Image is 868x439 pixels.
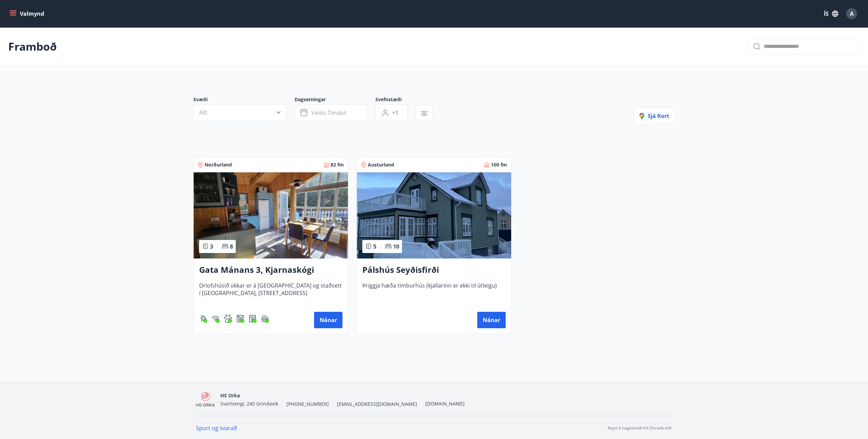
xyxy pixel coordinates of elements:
span: Orlofshúsið okkar er á [GEOGRAPHIC_DATA] og staðsett í [GEOGRAPHIC_DATA], [STREET_ADDRESS] [199,282,342,304]
span: Svefnstæði [375,96,416,104]
button: Nánar [314,312,342,328]
span: 8 [230,243,233,250]
img: h89QDIuHlAdpqTriuIvuEWkTH976fOgBEOOeu1mi.svg [261,315,269,323]
a: Spurt og svarað [196,424,237,432]
span: Sjá kort [639,112,669,120]
div: Þráðlaust net [211,315,220,323]
img: 4KEE8UqMSwrAKrdyHDgoo3yWdiux5j3SefYx3pqm.png [196,392,215,407]
span: 10 [393,243,399,250]
img: hddCLTAnxqFUMr1fxmbGG8zWilo2syolR0f9UjPn.svg [248,315,257,323]
img: pxcaIm5dSOV3FS4whs1soiYWTwFQvksT25a9J10C.svg [224,315,232,323]
h3: Pálshús Seyðisfirði [362,264,506,276]
span: Svartsengi, 240 Grindavík [220,400,278,407]
button: menu [8,8,47,20]
span: Allt [199,109,207,116]
span: 100 fm [491,161,507,168]
span: Þriggja hæða timburhús (kjallarinn er ekki til útleigu) [362,282,506,304]
img: HJRyFFsYp6qjeUYhR4dAD8CaCEsnIFYZ05miwXoh.svg [211,315,220,323]
span: [PHONE_NUMBER] [286,401,329,408]
button: Sjá kort [634,108,675,124]
p: Framboð [8,39,57,54]
p: Keyrt á hugbúnaði frá Dorado ehf. [608,425,672,431]
div: Heitur pottur [261,315,269,323]
span: 82 fm [331,161,344,168]
span: Dagsetningar [295,96,375,104]
span: [EMAIL_ADDRESS][DOMAIN_NAME] [337,401,417,408]
div: Gasgrill [199,315,207,323]
span: HS Orka [220,392,240,399]
span: Norðurland [205,161,232,168]
img: Dl16BY4EX9PAW649lg1C3oBuIaAsR6QVDQBO2cTm.svg [236,315,244,323]
button: ÍS [820,8,842,20]
button: A [843,5,860,22]
span: 5 [373,243,376,250]
div: Þurrkari [248,315,257,323]
img: Paella dish [194,172,348,258]
button: +1 [375,104,407,121]
a: [DOMAIN_NAME] [425,400,465,407]
div: Þvottavél [236,315,244,323]
h3: Gata Mánans 3, Kjarnaskógi [199,264,342,276]
span: A [850,10,854,17]
span: Austurland [368,161,394,168]
span: +1 [392,109,398,117]
img: Paella dish [357,172,511,258]
span: Veldu tímabil [311,109,346,117]
button: Allt [193,104,286,121]
span: Svæði [193,96,295,104]
button: Veldu tímabil [295,104,367,121]
span: 3 [210,243,213,250]
div: Gæludýr [224,315,232,323]
button: Nánar [477,312,506,328]
img: ZXjrS3QKesehq6nQAPjaRuRTI364z8ohTALB4wBr.svg [199,315,207,323]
